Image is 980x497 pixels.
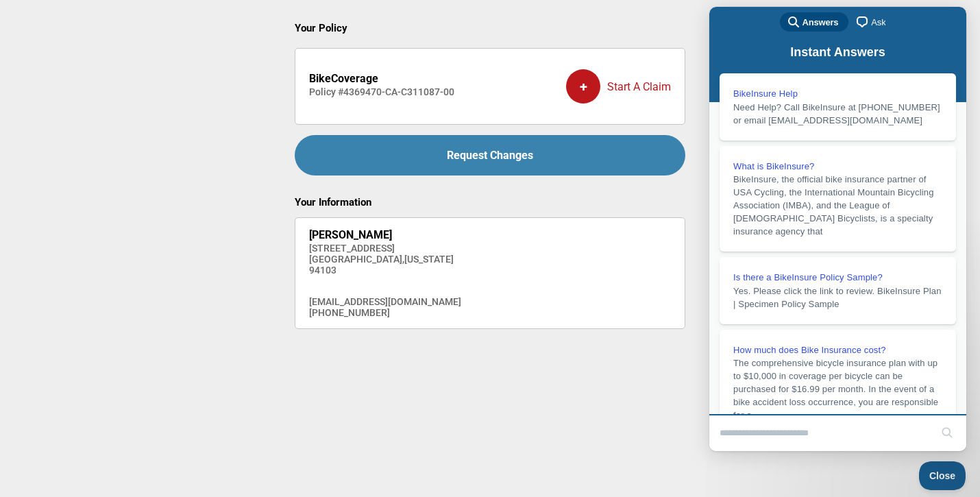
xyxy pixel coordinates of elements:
strong: [PERSON_NAME] [309,228,392,241]
h4: [STREET_ADDRESS] [309,243,461,254]
div: + [566,69,600,104]
h4: 94103 [309,265,461,276]
h4: Policy # 4369470-CA-C311087-00 [309,86,454,97]
a: +Start A Claim [566,59,671,114]
iframe: Help Scout Beacon - Close [919,461,966,490]
iframe: Help Scout Beacon - Live Chat, Contact Form, and Knowledge Base [709,7,966,451]
div: Start A Claim [566,59,671,114]
a: Request Changes [295,135,685,175]
h4: [GEOGRAPHIC_DATA] , [US_STATE] [309,254,461,265]
strong: BikeCoverage [309,72,378,85]
h2: Your Policy [295,22,685,34]
h4: [PHONE_NUMBER] [309,307,461,318]
h2: Your Information [295,196,685,208]
h4: [EMAIL_ADDRESS][DOMAIN_NAME] [309,296,461,307]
